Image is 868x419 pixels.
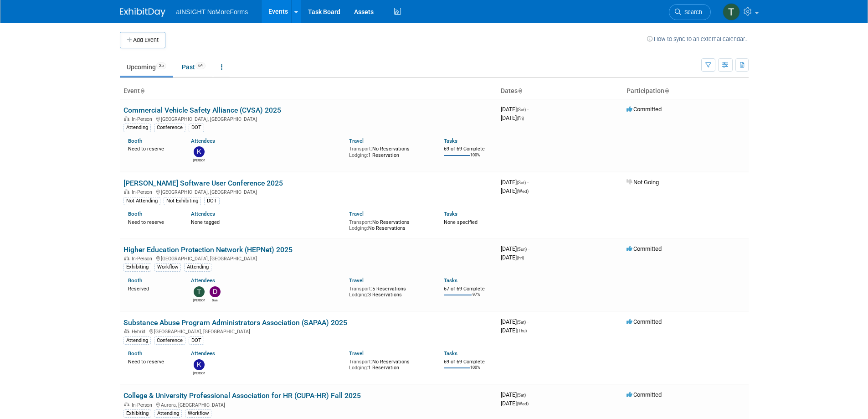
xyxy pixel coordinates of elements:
span: (Fri) [517,116,524,121]
span: - [527,391,529,398]
div: Not Attending [123,197,160,205]
div: Not Exhibiting [164,197,201,205]
span: Hybrid [132,329,148,335]
img: Teresa Papanicolaou [723,3,740,21]
div: Kate Silvas [193,157,205,163]
a: Past64 [175,58,212,76]
span: Transport: [349,286,372,292]
a: Sort by Start Date [518,87,522,94]
a: Sort by Participation Type [664,87,669,94]
div: Need to reserve [128,144,178,152]
div: Reserved [128,284,178,292]
a: Travel [349,277,364,284]
button: Add Event [120,32,165,48]
div: [GEOGRAPHIC_DATA], [GEOGRAPHIC_DATA] [123,254,493,262]
div: Aurora, [GEOGRAPHIC_DATA] [123,401,493,408]
a: Travel [349,211,364,217]
a: [PERSON_NAME] Software User Conference 2025 [123,179,283,187]
img: Hybrid Event [124,329,129,333]
span: [DATE] [501,318,529,325]
a: Booth [128,350,142,357]
a: Sort by Event Name [140,87,144,94]
span: aINSIGHT NoMoreForms [176,8,248,16]
a: Travel [349,138,364,144]
div: 69 of 69 Complete [444,359,493,365]
span: (Thu) [517,328,527,333]
div: Workflow [154,263,181,271]
div: No Reservations No Reservations [349,217,430,232]
a: Attendees [191,138,215,144]
span: 64 [195,62,205,69]
span: (Sun) [517,247,527,252]
a: Search [669,4,711,20]
span: Transport: [349,359,372,365]
a: Booth [128,211,142,217]
div: No Reservations 1 Reservation [349,357,430,371]
td: 100% [470,153,480,165]
span: In-Person [132,189,155,195]
div: DOT [189,124,204,132]
th: Participation [623,83,749,99]
span: In-Person [132,116,155,122]
div: Conference [154,124,185,132]
span: [DATE] [501,187,529,194]
span: Lodging: [349,152,368,158]
span: Committed [627,391,662,398]
span: [DATE] [501,254,524,261]
th: Event [120,83,497,99]
a: Attendees [191,211,215,217]
span: (Wed) [517,401,529,406]
div: Attending [154,409,182,418]
div: Kate Silvas [193,370,205,376]
div: Exhibiting [123,263,151,271]
span: 25 [156,62,166,69]
span: None specified [444,219,478,225]
div: Need to reserve [128,357,178,365]
span: In-Person [132,256,155,262]
a: Booth [128,138,142,144]
a: How to sync to an external calendar... [647,36,749,42]
span: Not Going [627,179,659,186]
a: Upcoming25 [120,58,173,76]
span: - [527,179,529,186]
div: DOT [204,197,220,205]
span: Transport: [349,219,372,225]
td: 97% [473,292,480,305]
div: 69 of 69 Complete [444,146,493,152]
span: [DATE] [501,179,529,186]
span: Lodging: [349,225,368,231]
span: In-Person [132,402,155,408]
div: [GEOGRAPHIC_DATA], [GEOGRAPHIC_DATA] [123,115,493,122]
span: - [527,318,529,325]
a: Higher Education Protection Network (HEPNet) 2025 [123,245,293,254]
span: Committed [627,106,662,113]
img: Kate Silvas [194,359,205,370]
div: No Reservations 1 Reservation [349,144,430,158]
span: [DATE] [501,106,529,113]
div: Conference [154,336,185,345]
div: Teresa Papanicolaou [193,297,205,303]
div: 5 Reservations 3 Reservations [349,284,430,298]
span: [DATE] [501,400,529,407]
img: In-Person Event [124,116,129,121]
img: ExhibitDay [120,8,165,17]
div: Attending [123,336,151,345]
img: Teresa Papanicolaou [194,286,205,297]
div: 67 of 69 Complete [444,286,493,292]
span: Lodging: [349,292,368,298]
div: Attending [184,263,211,271]
div: [GEOGRAPHIC_DATA], [GEOGRAPHIC_DATA] [123,327,493,335]
span: (Sat) [517,107,526,112]
a: Attendees [191,277,215,284]
a: College & University Professional Association for HR (CUPA-HR) Fall 2025 [123,391,361,400]
a: Tasks [444,138,457,144]
a: Travel [349,350,364,357]
img: Dae Kim [210,286,221,297]
a: Substance Abuse Program Administrators Association (SAPAA) 2025 [123,318,347,327]
span: (Sat) [517,393,526,398]
span: [DATE] [501,245,529,252]
div: Dae Kim [209,297,221,303]
span: - [528,245,529,252]
img: Kate Silvas [194,146,205,157]
td: 100% [470,365,480,378]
